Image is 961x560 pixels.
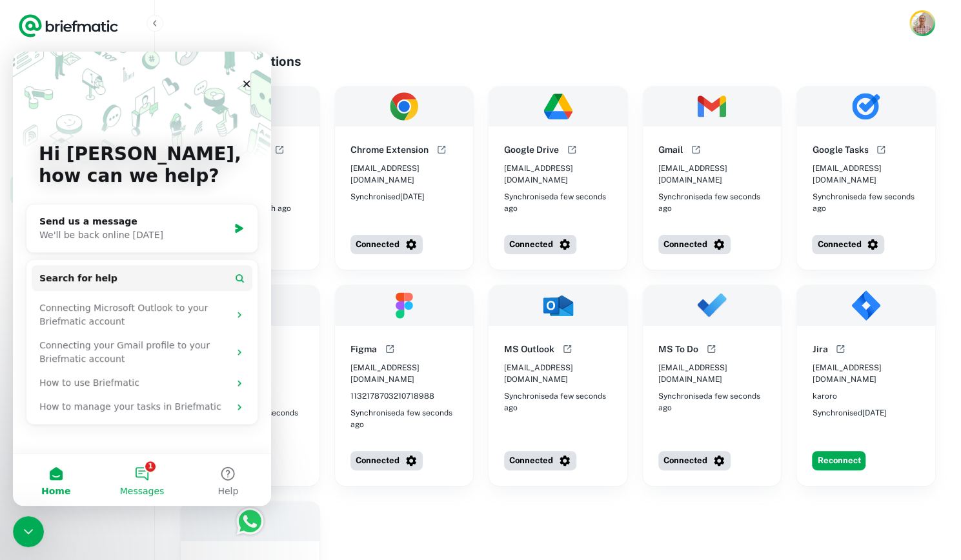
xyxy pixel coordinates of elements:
[350,143,429,157] h6: Chrome Extension
[658,342,698,356] h6: MS To Do
[26,325,216,338] div: How to use Briefmatic
[504,451,576,470] button: Connected
[10,83,144,111] a: Board
[18,13,119,39] a: Logo
[643,86,782,126] img: Gmail
[796,285,935,325] img: Jira
[504,342,554,356] h6: MS Outlook
[28,435,57,444] span: Home
[19,343,239,367] div: How to manage your tasks in Briefmatic
[13,52,271,506] iframe: Intercom live chat
[13,516,44,547] iframe: Intercom live chat
[26,348,216,362] div: How to manage your tasks in Briefmatic
[13,152,245,201] div: Send us a messageWe'll be back online [DATE]
[504,143,559,157] h6: Google Drive
[658,235,731,254] button: Connected
[489,285,627,325] img: MS Outlook
[10,114,144,142] a: Scheduler
[564,142,580,157] button: Open help documentation
[382,341,398,357] button: Open help documentation
[873,142,889,157] button: Open help documentation
[658,163,766,186] span: [EMAIL_ADDRESS][DOMAIN_NAME]
[205,435,225,444] span: Help
[796,86,935,126] img: Google Tasks
[10,52,144,80] a: List
[812,390,836,402] span: karoro
[504,191,612,214] span: Synchronised a few seconds ago
[434,142,449,157] button: Open help documentation
[658,191,766,214] span: Synchronised a few seconds ago
[350,451,423,470] button: Connected
[504,235,576,254] button: Connected
[812,362,920,385] span: [EMAIL_ADDRESS][DOMAIN_NAME]
[26,250,216,277] div: Connecting Microsoft Outlook to your Briefmatic account
[911,12,933,34] img: Rob Mark
[26,287,216,314] div: Connecting your Gmail profile to your Briefmatic account
[703,341,719,357] button: Open help documentation
[658,362,766,385] span: [EMAIL_ADDRESS][DOMAIN_NAME]
[19,214,239,239] button: Search for help
[222,21,245,44] div: Close
[812,451,865,470] button: Reconnect
[350,390,434,402] span: 1132178703210718988
[812,235,884,254] button: Connected
[335,285,474,325] img: Figma
[812,143,868,157] h6: Google Tasks
[812,407,886,419] span: Synchronised [DATE]
[350,191,425,203] span: Synchronised [DATE]
[335,86,474,126] img: Chrome Extension
[560,341,575,357] button: Open help documentation
[658,143,683,157] h6: Gmail
[10,175,144,204] a: Connections
[658,390,766,414] span: Synchronised a few seconds ago
[833,341,848,357] button: Open help documentation
[504,362,612,385] span: [EMAIL_ADDRESS][DOMAIN_NAME]
[812,342,827,356] h6: Jira
[19,282,239,319] div: Connecting your Gmail profile to your Briefmatic account
[172,403,258,454] button: Help
[19,245,239,282] div: Connecting Microsoft Outlook to your Briefmatic account
[86,403,172,454] button: Messages
[658,451,731,470] button: Connected
[26,163,216,177] div: Send us a message
[10,145,144,173] a: Notes
[504,390,612,414] span: Synchronised a few seconds ago
[909,10,935,36] button: Account button
[107,435,152,444] span: Messages
[350,235,423,254] button: Connected
[26,177,216,190] div: We'll be back online [DATE]
[181,52,935,71] h4: Active Connections
[350,362,458,385] span: [EMAIL_ADDRESS][DOMAIN_NAME]
[688,142,703,157] button: Open help documentation
[181,501,319,541] img: WhatsApp
[350,163,458,186] span: [EMAIL_ADDRESS][DOMAIN_NAME]
[812,191,920,214] span: Synchronised a few seconds ago
[26,220,105,234] span: Search for help
[26,92,232,135] p: Hi [PERSON_NAME], how can we help?
[812,163,920,186] span: [EMAIL_ADDRESS][DOMAIN_NAME]
[19,319,239,343] div: How to use Briefmatic
[350,407,458,430] span: Synchronised a few seconds ago
[272,142,287,157] button: Open help documentation
[489,86,627,126] img: Google Drive
[504,163,612,186] span: [EMAIL_ADDRESS][DOMAIN_NAME]
[350,342,377,356] h6: Figma
[643,285,782,325] img: MS To Do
